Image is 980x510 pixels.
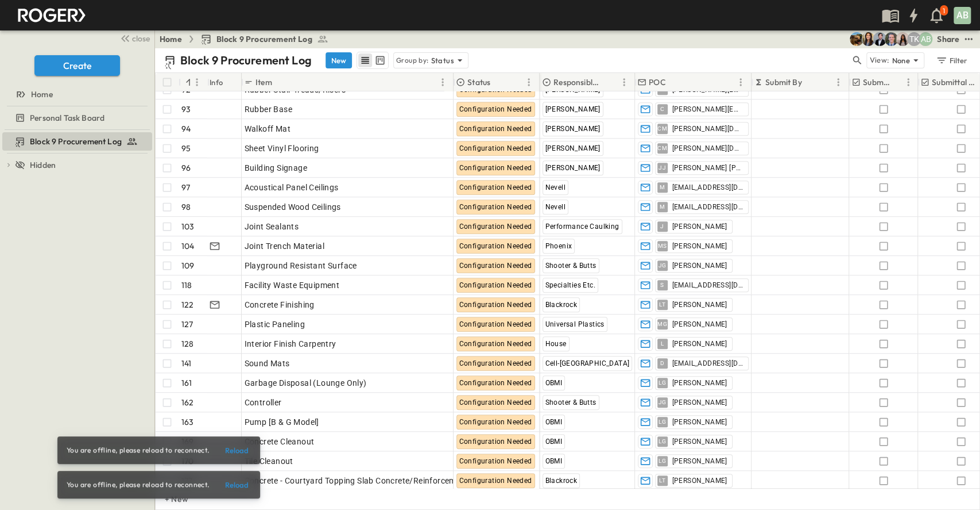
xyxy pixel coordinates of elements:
[459,223,532,231] span: Configuration Needed
[431,162,451,171] p: OPEN
[672,476,727,485] span: [PERSON_NAME]
[545,359,630,367] span: Cell-[GEOGRAPHIC_DATA]
[459,105,532,113] span: Configuration Needed
[545,320,605,328] span: Universal Plastics
[245,260,357,271] span: Playground Resistant Surface
[884,32,898,46] img: Jared Salin (jsalin@cahill-sf.com)
[181,416,194,428] p: 163
[160,33,335,45] nav: breadcrumbs
[181,162,191,174] p: 96
[659,265,667,266] span: JG
[734,75,747,89] button: Menu
[952,6,972,25] button: AB
[545,281,595,289] span: Specialties Etc.
[672,261,727,270] span: [PERSON_NAME]
[181,358,192,369] p: 141
[935,54,968,67] div: Filter
[200,33,328,45] a: Block 9 Procurement Log
[431,474,451,484] p: OPEN
[892,55,910,66] p: None
[459,203,532,211] span: Configuration Needed
[431,142,451,151] p: OPEN
[357,52,389,69] div: table view
[553,76,602,88] p: Responsible Contractor
[67,474,210,495] div: You are offline, please reload to reconnect.
[431,181,451,190] p: OPEN
[181,319,193,330] p: 127
[181,182,190,193] p: 97
[2,133,150,149] a: Block 9 Procurement Log
[459,359,532,367] span: Configuration Needed
[672,300,727,309] span: [PERSON_NAME]
[545,477,578,485] span: Blackrock
[545,418,563,426] span: OBMI
[672,183,743,192] span: [EMAIL_ADDRESS][DOMAIN_NAME]
[181,299,194,310] p: 122
[431,220,451,229] p: OPEN
[459,164,532,172] span: Configuration Needed
[245,221,299,232] span: Joint Sealants
[181,221,195,232] p: 103
[132,33,150,44] span: close
[932,76,976,88] p: Submittal Approved?
[160,33,182,45] a: Home
[661,343,664,344] span: L
[181,201,191,213] p: 98
[672,398,727,407] span: [PERSON_NAME]
[672,281,743,290] span: [EMAIL_ADDRESS][DOMAIN_NAME]
[431,55,454,66] p: Status
[431,357,451,366] p: OPEN
[522,75,536,89] button: Menu
[545,125,601,133] span: [PERSON_NAME]
[245,143,319,154] span: Sheet Vinyl Flooring
[672,378,727,388] span: [PERSON_NAME]
[672,320,727,329] span: [PERSON_NAME]
[659,461,666,461] span: LG
[545,438,563,446] span: OBMI
[545,262,596,270] span: Shooter & Butts
[459,242,532,250] span: Configuration Needed
[672,163,743,172] span: [PERSON_NAME] [PERSON_NAME]
[459,144,532,152] span: Configuration Needed
[181,338,194,350] p: 128
[954,7,971,24] div: AB
[183,76,196,89] button: Sort
[245,279,340,291] span: Facility Waste Equipment
[431,122,451,132] p: OPEN
[850,32,863,46] img: Rachel Villicana (rvillicana@cahill-sf.com)
[459,320,532,328] span: Configuration Needed
[931,52,971,68] button: Filter
[459,398,532,407] span: Configuration Needed
[431,298,451,308] p: OPEN
[245,338,336,350] span: Interior Finish Carpentry
[30,136,122,147] span: Block 9 Procurement Log
[459,183,532,191] span: Configuration Needed
[660,187,665,187] span: M
[207,73,242,91] div: Info
[219,476,255,494] button: Reload
[216,33,312,45] span: Block 9 Procurement Log
[431,279,451,288] p: OPEN
[219,441,255,459] button: Reload
[459,457,532,465] span: Configuration Needed
[672,417,727,427] span: [PERSON_NAME]
[459,379,532,387] span: Configuration Needed
[545,183,565,191] span: Nevell
[659,382,666,383] span: LG
[245,436,315,447] span: Concrete Cleanout
[863,76,890,88] p: Submitted?
[245,123,290,135] span: Walkoff Mat
[896,32,909,46] img: Raven Libunao (rlibunao@cahill-sf.com)
[245,455,293,467] span: Tile Cleanout
[30,112,104,124] span: Personal Task Board
[245,240,324,252] span: Joint Trench Material
[181,260,195,271] p: 109
[649,76,666,88] p: POC
[181,279,192,291] p: 118
[831,75,845,89] button: Menu
[545,242,572,250] span: Phoenix
[245,397,282,408] span: Controller
[190,75,204,89] button: Menu
[245,103,292,115] span: Rubber Base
